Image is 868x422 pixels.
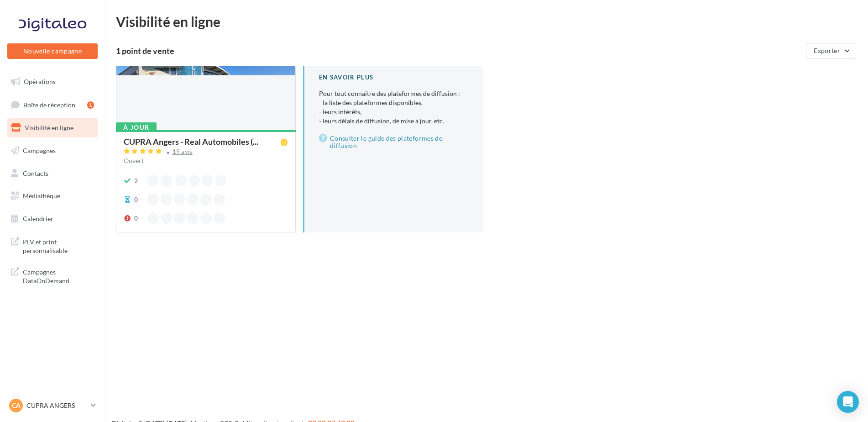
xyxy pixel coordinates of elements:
a: Campagnes DataOnDemand [5,262,99,289]
a: PLV et print personnalisable [5,232,99,259]
div: 2 [134,176,138,185]
a: 19 avis [124,147,288,158]
button: Nouvelle campagne [7,43,98,59]
div: 1 [87,101,94,109]
span: Opérations [24,78,56,85]
a: Médiathèque [5,186,99,206]
li: - leurs intérêts, [319,107,468,116]
a: Calendrier [5,209,99,228]
li: - la liste des plateformes disponibles, [319,98,468,107]
button: Exporter [806,43,855,58]
a: CA CUPRA ANGERS [7,397,98,414]
a: Campagnes [5,141,99,160]
div: 0 [134,214,138,223]
div: Visibilité en ligne [116,15,857,28]
div: À jour [116,122,157,132]
span: Campagnes DataOnDemand [23,266,94,285]
a: Visibilité en ligne [5,118,99,137]
a: Boîte de réception1 [5,95,99,115]
span: Campagnes [23,147,56,154]
div: Open Intercom Messenger [837,391,859,413]
span: Médiathèque [23,192,60,200]
li: - leurs délais de diffusion, de mise à jour, etc. [319,116,468,126]
span: CA [12,401,21,410]
div: 1 point de vente [116,47,802,55]
div: En savoir plus [319,73,468,82]
span: Visibilité en ligne [25,124,73,132]
a: Opérations [5,72,99,91]
p: CUPRA ANGERS [26,401,87,410]
span: Boîte de réception [23,100,75,108]
span: PLV et print personnalisable [23,236,94,255]
a: Contacts [5,164,99,183]
p: Pour tout connaître des plateformes de diffusion : [319,89,468,126]
span: CUPRA Angers - Real Automobiles (... [124,137,258,146]
a: Consulter le guide des plateformes de diffusion [319,133,468,151]
span: Exporter [814,47,840,54]
span: Contacts [23,169,48,177]
span: Ouvert [124,157,144,164]
span: Calendrier [23,215,53,222]
div: 0 [134,195,138,204]
div: 19 avis [173,149,193,155]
